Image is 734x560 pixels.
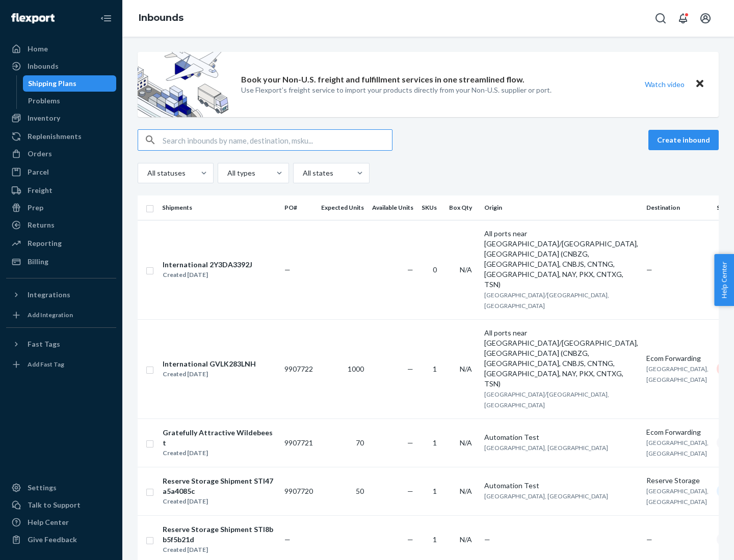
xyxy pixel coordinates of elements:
[28,61,59,71] div: Inbounds
[280,418,317,467] td: 9907721
[28,220,55,230] div: Returns
[163,130,392,150] input: Search inbounds by name, destination, msku...
[28,311,73,319] div: Add Integration
[407,365,413,373] span: —
[646,535,652,544] span: —
[6,58,116,74] a: Inbounds
[417,195,445,220] th: SKUs
[130,4,192,33] ol: breadcrumbs
[6,307,116,323] a: Add Integration
[484,535,490,544] span: —
[139,12,183,23] a: Inbounds
[163,428,276,448] div: Gratefully Attractive Wildebeest
[695,8,716,29] button: Open account menu
[646,265,652,274] span: —
[28,500,81,510] div: Talk to Support
[646,365,709,383] span: [GEOGRAPHIC_DATA], [GEOGRAPHIC_DATA]
[163,448,276,458] div: Created [DATE]
[484,492,608,500] span: [GEOGRAPHIC_DATA], [GEOGRAPHIC_DATA]
[484,444,608,452] span: [GEOGRAPHIC_DATA], [GEOGRAPHIC_DATA]
[28,290,70,300] div: Integrations
[6,217,116,233] a: Returns
[28,96,60,106] div: Problems
[23,75,117,92] a: Shipping Plans
[356,438,364,447] span: 70
[163,496,276,507] div: Created [DATE]
[407,535,413,544] span: —
[646,353,709,363] div: Ecom Forwarding
[6,514,116,530] a: Help Center
[6,254,116,270] a: Billing
[6,531,116,548] button: Give Feedback
[460,265,472,274] span: N/A
[6,235,116,251] a: Reporting
[28,185,53,195] div: Freight
[484,390,609,409] span: [GEOGRAPHIC_DATA]/[GEOGRAPHIC_DATA], [GEOGRAPHIC_DATA]
[484,481,638,491] div: Automation Test
[646,427,709,437] div: Ecom Forwarding
[642,195,713,220] th: Destination
[460,438,472,447] span: N/A
[6,497,116,513] a: Talk to Support
[407,265,413,274] span: —
[241,85,552,95] p: Use Flexport’s freight service to import your products directly from your Non-U.S. supplier or port.
[28,517,69,527] div: Help Center
[28,149,52,159] div: Orders
[163,270,252,280] div: Created [DATE]
[407,438,413,447] span: —
[163,369,256,379] div: Created [DATE]
[6,128,116,145] a: Replenishments
[28,257,48,267] div: Billing
[96,8,116,29] button: Close Navigation
[6,41,116,57] a: Home
[28,78,76,89] div: Shipping Plans
[280,319,317,418] td: 9907722
[28,339,60,349] div: Fast Tags
[6,480,116,496] a: Settings
[280,467,317,515] td: 9907720
[163,524,276,545] div: Reserve Storage Shipment STI8bb5f5b21d
[241,74,525,86] p: Book your Non-U.S. freight and fulfillment services in one streamlined flow.
[673,8,693,29] button: Open notifications
[638,77,691,92] button: Watch video
[226,168,227,178] input: All types
[317,195,368,220] th: Expected Units
[158,195,280,220] th: Shipments
[284,535,291,544] span: —
[28,535,77,545] div: Give Feedback
[28,203,43,213] div: Prep
[163,260,252,270] div: International 2Y3DA3392J
[23,93,117,109] a: Problems
[356,487,364,495] span: 50
[714,254,734,306] button: Help Center
[433,487,437,495] span: 1
[646,475,709,486] div: Reserve Storage
[6,356,116,373] a: Add Fast Tag
[11,13,55,23] img: Flexport logo
[28,483,57,493] div: Settings
[646,487,709,506] span: [GEOGRAPHIC_DATA], [GEOGRAPHIC_DATA]
[6,200,116,216] a: Prep
[28,360,64,369] div: Add Fast Tag
[484,328,638,389] div: All ports near [GEOGRAPHIC_DATA]/[GEOGRAPHIC_DATA], [GEOGRAPHIC_DATA] (CNBZG, [GEOGRAPHIC_DATA], ...
[280,195,317,220] th: PO#
[6,336,116,352] button: Fast Tags
[6,164,116,180] a: Parcel
[648,130,719,150] button: Create inbound
[28,167,49,177] div: Parcel
[460,365,472,373] span: N/A
[460,487,472,495] span: N/A
[693,77,706,92] button: Close
[484,432,638,442] div: Automation Test
[460,535,472,544] span: N/A
[163,545,276,555] div: Created [DATE]
[433,365,437,373] span: 1
[433,535,437,544] span: 1
[6,110,116,126] a: Inventory
[484,291,609,310] span: [GEOGRAPHIC_DATA]/[GEOGRAPHIC_DATA], [GEOGRAPHIC_DATA]
[433,438,437,447] span: 1
[284,265,291,274] span: —
[650,8,671,29] button: Open Search Box
[368,195,417,220] th: Available Units
[480,195,642,220] th: Origin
